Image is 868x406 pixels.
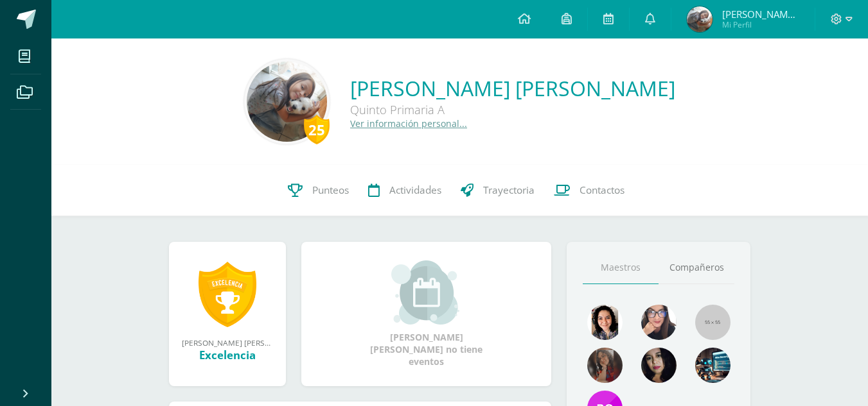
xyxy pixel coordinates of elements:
[182,348,273,362] div: Excelencia
[580,183,624,197] span: Contactos
[391,260,461,325] img: event_small.png
[304,115,330,144] div: 25
[483,183,535,197] span: Trayectoria
[350,117,467,130] a: Ver información personal...
[350,102,675,117] div: Quinto Primaria A
[182,337,273,348] div: [PERSON_NAME] [PERSON_NAME] obtuvo
[695,305,731,340] img: 55x55
[722,8,799,21] span: [PERSON_NAME] [PERSON_NAME]
[278,165,359,216] a: Punteos
[312,183,349,197] span: Punteos
[641,305,677,340] img: 0a3fdfb51207817dad8ea1498a86ff1c.png
[247,62,327,142] img: 2354e9957a2677cd6ae0728ff4b0823b.png
[587,348,623,383] img: 37fe3ee38833a6adb74bf76fd42a3bf6.png
[544,165,634,216] a: Contactos
[389,183,441,197] span: Actividades
[362,260,491,368] div: [PERSON_NAME] [PERSON_NAME] no tiene eventos
[659,251,734,284] a: Compañeros
[583,251,659,284] a: Maestros
[451,165,544,216] a: Trayectoria
[587,305,623,340] img: e9c8ee63d948accc6783747252b4c3df.png
[350,74,675,102] a: [PERSON_NAME] [PERSON_NAME]
[722,19,799,30] span: Mi Perfil
[695,348,731,383] img: 855e41caca19997153bb2d8696b63df4.png
[687,6,713,32] img: 3ffae73ef3ffb41c1e736c78b26b79f5.png
[359,165,451,216] a: Actividades
[641,348,677,383] img: ef6349cd9309fb31c1afbf38cf026886.png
